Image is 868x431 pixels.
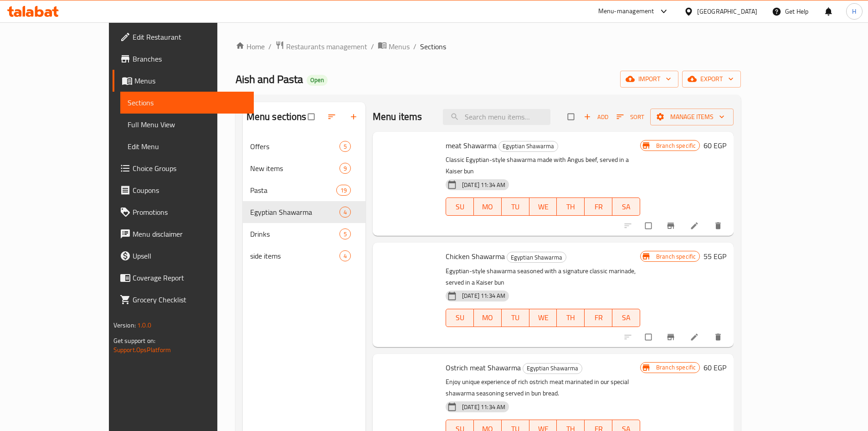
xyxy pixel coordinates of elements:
nav: breadcrumb [236,41,741,52]
button: SA [612,197,640,216]
a: Coupons [113,179,254,201]
h6: 60 EGP [704,139,726,152]
div: Open [307,75,328,86]
a: Restaurants management [275,41,367,52]
span: Branch specific [652,141,699,150]
button: TU [502,309,529,327]
span: Edit Restaurant [133,31,247,42]
span: Add item [581,110,611,124]
span: export [689,73,734,85]
span: Sort [616,112,644,122]
span: import [627,73,671,85]
span: FR [588,311,609,324]
span: TU [505,200,526,213]
span: Egyptian Shawarma [523,363,582,374]
a: Menus [113,70,254,92]
li: / [268,41,272,52]
a: Upsell [113,245,254,267]
span: 9 [340,164,350,173]
div: items [339,141,351,152]
a: Coverage Report [113,267,254,289]
span: meat Shawarma [446,139,497,152]
span: Drinks [250,228,339,239]
p: Enjoy unique experience of rich ostrich meat marinated in our special shawarma seasoning served i... [446,376,640,399]
span: H [852,6,856,16]
span: Select section [562,108,581,125]
span: Branch specific [652,252,699,261]
h2: Menu sections [247,110,307,124]
span: 4 [340,208,350,217]
p: Classic Egyptian-style shawarma made with Angus beef, served in a Kaiser bun [446,154,640,177]
span: Sort sections [322,107,344,127]
span: Full Menu View [128,119,247,130]
span: Aish and Pasta [236,69,303,89]
div: items [339,163,351,174]
span: Sections [420,41,446,52]
nav: Menu sections [243,132,365,270]
span: Pasta [250,185,336,196]
span: Sections [128,97,247,108]
span: Version: [113,319,136,331]
a: Full Menu View [120,114,254,135]
span: Manage items [657,111,726,123]
button: SU [446,197,474,216]
div: items [339,207,351,218]
div: items [339,250,351,261]
span: Coupons [133,185,247,196]
a: Edit menu item [690,221,701,230]
span: Chicken Shawarma [446,249,505,263]
div: items [336,185,351,196]
span: Egyptian Shawarma [507,252,566,263]
span: Egyptian Shawarma [499,141,558,151]
span: Offers [250,141,339,152]
span: [DATE] 11:34 AM [458,403,509,411]
span: MO [478,200,498,213]
h6: 55 EGP [704,250,726,263]
button: SU [446,309,474,327]
span: Egyptian Shawarma [250,207,339,218]
h2: Menu items [373,110,422,124]
a: Choice Groups [113,157,254,179]
a: Menus [378,41,410,52]
span: Add [584,112,608,122]
div: Egyptian Shawarma [498,141,558,152]
div: New items [250,163,339,174]
span: SU [450,200,470,213]
button: MO [474,309,502,327]
span: Sort items [611,110,650,124]
input: search [443,109,550,125]
span: Restaurants management [286,41,367,52]
button: TU [502,197,529,216]
span: 1.0.0 [137,319,151,331]
span: TU [505,311,526,324]
span: FR [588,200,609,213]
div: Offers5 [243,135,365,157]
button: Add section [344,107,365,127]
span: 4 [340,252,350,260]
a: Support.OpsPlatform [113,344,171,356]
div: side items4 [243,245,365,267]
span: Open [307,76,328,84]
span: SA [616,311,637,324]
span: WE [533,311,554,324]
span: Choice Groups [133,163,247,174]
span: Grocery Checklist [133,294,247,305]
span: Upsell [133,250,247,261]
span: [DATE] 11:34 AM [458,181,509,189]
span: Branch specific [652,363,699,372]
a: Edit menu item [690,332,701,342]
span: Select to update [640,217,659,234]
button: export [682,71,741,88]
button: Sort [614,110,647,124]
a: Edit Menu [120,135,254,157]
div: Egyptian Shawarma [523,363,582,374]
div: New items9 [243,157,365,179]
button: WE [529,197,557,216]
span: Menu disclaimer [133,228,247,239]
span: Select all sections [303,108,322,125]
button: SA [612,309,640,327]
a: Grocery Checklist [113,289,254,311]
button: import [620,71,678,88]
